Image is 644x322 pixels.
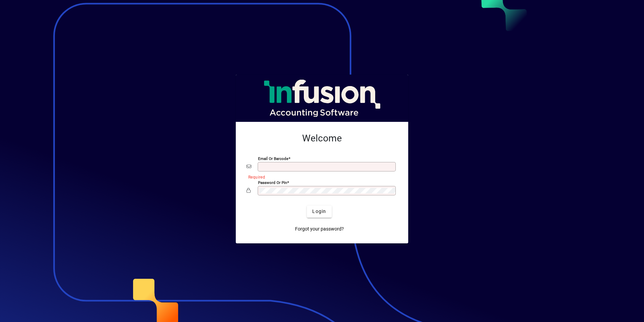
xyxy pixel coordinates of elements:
[295,225,344,233] span: Forgot your password?
[247,133,397,144] h2: Welcome
[248,173,392,180] mat-error: Required
[258,156,288,161] mat-label: Email or Barcode
[312,208,326,215] span: Login
[292,223,347,235] a: Forgot your password?
[307,206,331,218] button: Login
[258,180,287,185] mat-label: Password or Pin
